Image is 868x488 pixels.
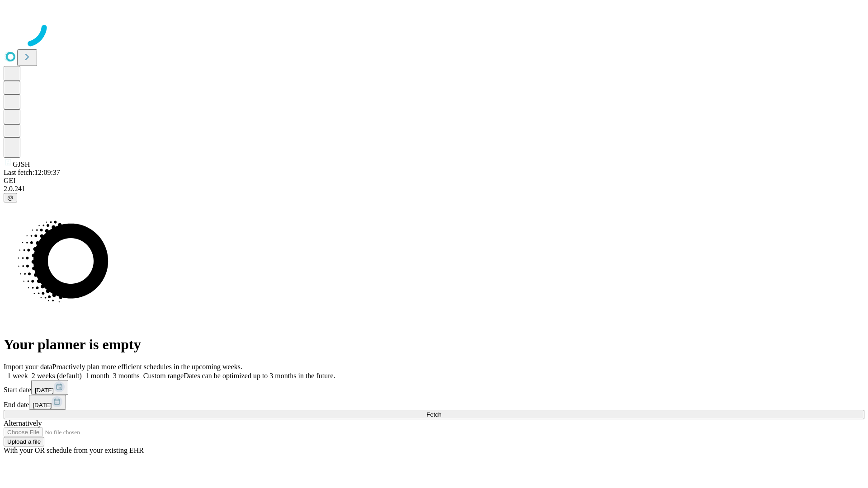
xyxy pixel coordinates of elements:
[4,446,144,454] span: With your OR schedule from your existing EHR
[32,372,82,380] span: 2 weeks (default)
[4,437,44,446] button: Upload a file
[4,419,42,427] span: Alternatively
[4,169,60,176] span: Last fetch: 12:09:37
[143,372,184,380] span: Custom range
[4,185,864,193] div: 2.0.241
[35,387,54,394] span: [DATE]
[7,372,28,380] span: 1 week
[33,402,52,408] span: [DATE]
[4,380,864,395] div: Start date
[13,160,30,168] span: GJSH
[7,194,14,201] span: @
[4,193,17,202] button: @
[4,177,864,185] div: GEI
[184,372,335,380] span: Dates can be optimized up to 3 months in the future.
[29,395,66,410] button: [DATE]
[52,363,242,371] span: Proactively plan more efficient schedules in the upcoming weeks.
[4,336,864,353] h1: Your planner is empty
[4,363,52,371] span: Import your data
[85,372,109,380] span: 1 month
[31,380,68,395] button: [DATE]
[4,410,864,419] button: Fetch
[426,411,441,418] span: Fetch
[4,395,864,410] div: End date
[113,372,140,380] span: 3 months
